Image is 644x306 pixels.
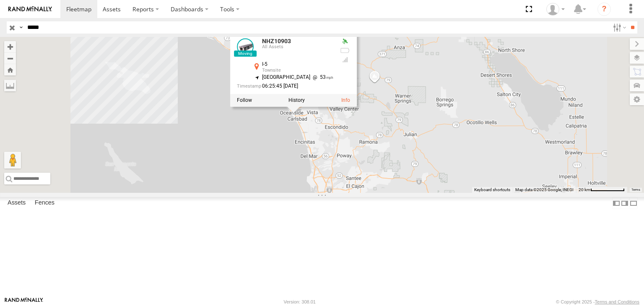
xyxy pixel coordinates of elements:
button: Keyboard shortcuts [474,187,510,193]
button: Zoom out [4,52,16,64]
div: Townsite [262,68,333,73]
a: View Asset Details [341,98,350,104]
label: View Asset History [288,98,305,104]
div: Version: 308.01 [284,299,316,304]
label: Fences [31,197,59,209]
a: Visit our Website [5,298,43,306]
div: Date/time of location update [237,84,333,89]
label: Dock Summary Table to the Left [612,197,621,209]
i: ? [597,3,611,16]
a: Terms and Conditions [595,299,639,304]
div: No battery health information received from this device. [340,47,350,54]
label: Hide Summary Table [629,197,638,209]
div: © Copyright 2025 - [556,299,639,304]
div: Last Event GSM Signal Strength [340,57,350,63]
button: Map Scale: 20 km per 78 pixels [576,187,627,193]
button: Zoom Home [4,64,16,75]
a: NHZ10903 [262,38,291,44]
span: Map data ©2025 Google, INEGI [515,187,574,192]
div: Valid GPS Fix [340,38,350,45]
a: View Asset Details [237,38,254,55]
button: Drag Pegman onto the map to open Street View [4,152,21,169]
div: Zulema McIntosch [543,3,568,16]
label: Dock Summary Table to the Right [621,197,629,209]
label: Measure [4,80,16,91]
a: Terms (opens in new tab) [631,188,640,192]
span: [GEOGRAPHIC_DATA] [262,75,310,80]
label: Realtime tracking of Asset [237,98,252,104]
span: 53 [310,75,333,80]
label: Assets [3,197,30,209]
div: I-5 [262,62,333,67]
label: Map Settings [630,93,644,105]
span: 20 km [579,187,590,192]
img: rand-logo.svg [8,6,52,12]
label: Search Filter Options [610,21,628,34]
button: Zoom in [4,41,16,52]
label: Search Query [18,21,24,34]
div: All Assets [262,45,333,50]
